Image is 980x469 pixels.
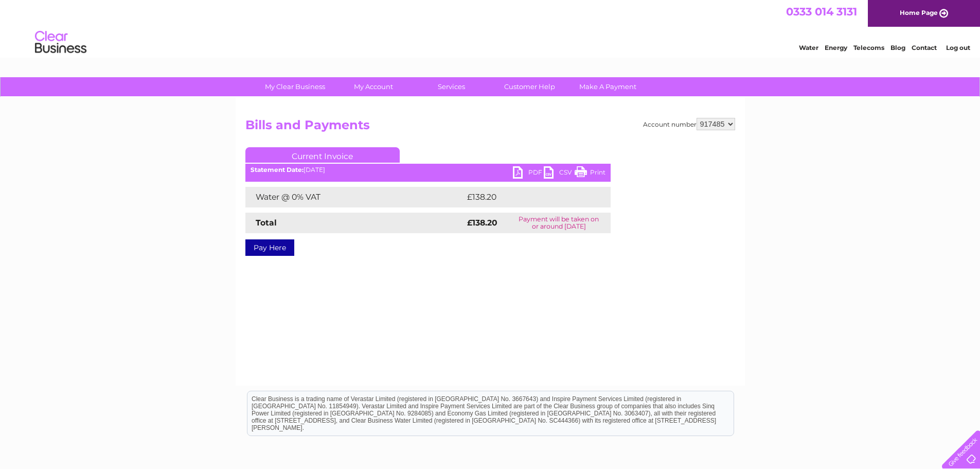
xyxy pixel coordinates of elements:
[251,166,304,173] b: Statement Date:
[513,166,544,181] a: PDF
[799,44,818,51] a: Water
[34,27,87,58] img: logo.png
[245,166,611,173] div: [DATE]
[253,77,337,96] a: My Clear Business
[643,118,735,130] div: Account number
[331,77,416,96] a: My Account
[465,187,592,207] td: £138.20
[245,147,400,163] a: Current Invoice
[890,44,905,51] a: Blog
[946,44,970,51] a: Log out
[544,166,575,181] a: CSV
[912,44,937,51] a: Contact
[245,118,735,137] h2: Bills and Payments
[575,166,605,181] a: Print
[853,44,884,51] a: Telecoms
[245,239,294,256] a: Pay Here
[825,44,847,51] a: Energy
[409,77,494,96] a: Services
[565,77,650,96] a: Make A Payment
[786,5,857,18] a: 0333 014 3131
[467,218,497,228] strong: £138.20
[245,187,465,207] td: Water @ 0% VAT
[487,77,572,96] a: Customer Help
[256,218,277,228] strong: Total
[507,213,611,233] td: Payment will be taken on or around [DATE]
[247,6,734,50] div: Clear Business is a trading name of Verastar Limited (registered in [GEOGRAPHIC_DATA] No. 3667643...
